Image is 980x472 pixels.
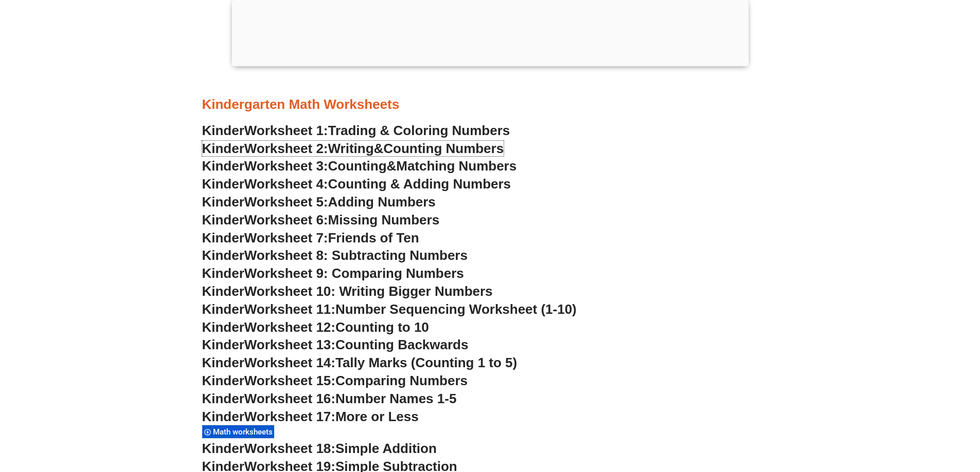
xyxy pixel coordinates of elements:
[202,230,419,246] a: KinderWorksheet 7:Friends of Ten
[202,123,244,138] span: Kinder
[335,373,468,388] span: Comparing Numbers
[244,391,335,406] span: Worksheet 16:
[202,176,511,192] a: KinderWorksheet 4:Counting & Adding Numbers
[244,373,335,388] span: Worksheet 15:
[202,441,244,456] span: Kinder
[202,248,244,263] span: Kinder
[328,194,436,210] span: Adding Numbers
[202,158,517,174] a: KinderWorksheet 3:Counting&Matching Numbers
[202,230,244,246] span: Kinder
[244,141,328,156] span: Worksheet 2:
[202,194,436,210] a: KinderWorksheet 5:Adding Numbers
[328,158,387,174] span: Counting
[202,391,244,406] span: Kinder
[202,212,244,228] span: Kinder
[244,337,335,352] span: Worksheet 13:
[202,248,468,263] a: KinderWorksheet 8: Subtracting Numbers
[244,301,335,317] span: Worksheet 11:
[202,373,244,388] span: Kinder
[328,141,374,156] span: Writing
[244,319,335,335] span: Worksheet 12:
[202,176,244,192] span: Kinder
[244,355,335,370] span: Worksheet 14:
[244,284,493,299] span: Worksheet 10: Writing Bigger Numbers
[202,141,244,156] span: Kinder
[328,212,440,228] span: Missing Numbers
[202,212,440,228] a: KinderWorksheet 6:Missing Numbers
[213,427,276,437] span: Math worksheets
[335,301,577,317] span: Number Sequencing Worksheet (1-10)
[335,391,456,406] span: Number Names 1-5
[335,355,517,370] span: Tally Marks (Counting 1 to 5)
[328,123,510,138] span: Trading & Coloring Numbers
[202,96,778,114] h3: Kindergarten Math Worksheets
[202,194,244,210] span: Kinder
[244,230,328,246] span: Worksheet 7:
[202,284,244,299] span: Kinder
[202,266,244,281] span: Kinder
[202,141,504,156] a: KinderWorksheet 2:Writing&Counting Numbers
[809,356,980,472] iframe: Chat Widget
[335,337,468,352] span: Counting Backwards
[335,319,429,335] span: Counting to 10
[202,284,493,299] a: KinderWorksheet 10: Writing Bigger Numbers
[244,409,335,424] span: Worksheet 17:
[202,355,244,370] span: Kinder
[244,441,335,456] span: Worksheet 18:
[244,194,328,210] span: Worksheet 5:
[202,301,244,317] span: Kinder
[202,123,510,138] a: KinderWorksheet 1:Trading & Coloring Numbers
[335,409,419,424] span: More or Less
[244,248,468,263] span: Worksheet 8: Subtracting Numbers
[396,158,516,174] span: Matching Numbers
[328,176,511,192] span: Counting & Adding Numbers
[244,176,328,192] span: Worksheet 4:
[328,230,419,246] span: Friends of Ten
[202,319,244,335] span: Kinder
[244,158,328,174] span: Worksheet 3:
[202,158,244,174] span: Kinder
[244,266,464,281] span: Worksheet 9: Comparing Numbers
[244,212,328,228] span: Worksheet 6:
[202,425,274,439] div: Math worksheets
[335,441,437,456] span: Simple Addition
[202,409,244,424] span: Kinder
[244,123,328,138] span: Worksheet 1:
[383,141,504,156] span: Counting Numbers
[202,266,464,281] a: KinderWorksheet 9: Comparing Numbers
[202,337,244,352] span: Kinder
